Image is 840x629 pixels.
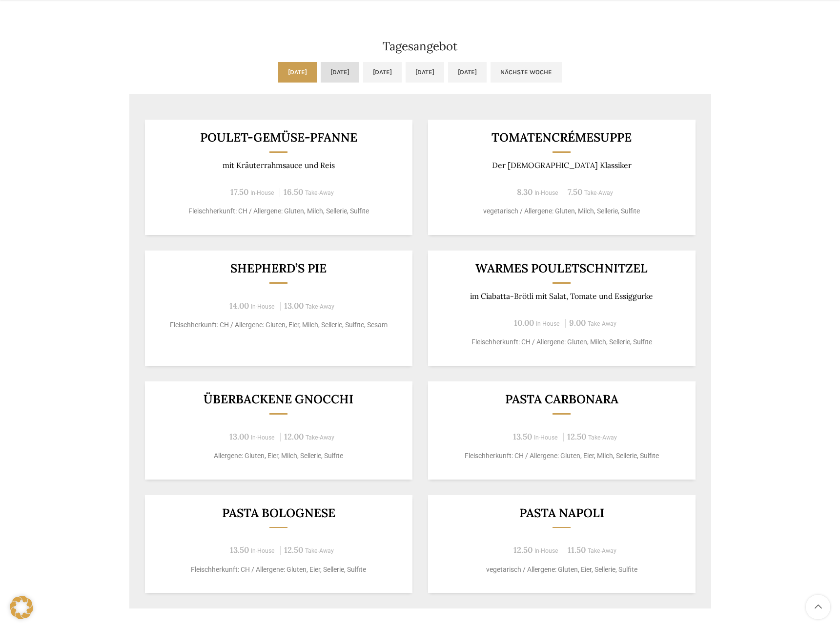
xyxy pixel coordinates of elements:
[440,206,683,216] p: vegetarisch / Allergene: Gluten, Milch, Sellerie, Sulfite
[491,62,562,83] a: Nächste Woche
[157,161,400,170] p: mit Kräuterrahmsauce und Reis
[157,262,400,274] h3: Shepherd’s Pie
[321,62,359,83] a: [DATE]
[440,161,683,170] p: Der [DEMOGRAPHIC_DATA] Klassiker
[440,507,683,519] h3: Pasta Napoli
[157,565,400,575] p: Fleischherkunft: CH / Allergene: Gluten, Eier, Sellerie, Sulfite
[534,189,558,196] span: In-House
[568,545,586,555] span: 11.50
[513,545,533,555] span: 12.50
[569,317,586,328] span: 9.00
[278,62,317,83] a: [DATE]
[568,187,582,197] span: 7.50
[250,189,274,196] span: In-House
[284,300,304,311] span: 13.00
[536,320,560,327] span: In-House
[284,187,303,197] span: 16.50
[448,62,487,83] a: [DATE]
[251,547,275,554] span: In-House
[406,62,444,83] a: [DATE]
[305,189,334,196] span: Take-Away
[534,434,558,441] span: In-House
[157,507,400,519] h3: Pasta Bolognese
[306,434,334,441] span: Take-Away
[440,451,683,461] p: Fleischherkunft: CH / Allergene: Gluten, Eier, Milch, Sellerie, Sulfite
[588,434,617,441] span: Take-Away
[440,292,683,301] p: im Ciabatta-Brötli mit Salat, Tomate und Essiggurke
[440,337,683,347] p: Fleischherkunft: CH / Allergene: Gluten, Milch, Sellerie, Sulfite
[157,451,400,461] p: Allergene: Gluten, Eier, Milch, Sellerie, Sulfite
[229,431,249,442] span: 13.00
[513,431,532,442] span: 13.50
[230,187,248,197] span: 17.50
[363,62,402,83] a: [DATE]
[230,545,249,555] span: 13.50
[517,187,533,197] span: 8.30
[284,431,304,442] span: 12.00
[584,189,613,196] span: Take-Away
[129,41,711,52] h2: Tagesangebot
[284,545,303,555] span: 12.50
[157,320,400,330] p: Fleischherkunft: CH / Allergene: Gluten, Eier, Milch, Sellerie, Sulfite, Sesam
[514,317,534,328] span: 10.00
[251,303,275,310] span: In-House
[440,262,683,274] h3: Warmes Pouletschnitzel
[440,131,683,144] h3: Tomatencrémesuppe
[588,320,616,327] span: Take-Away
[306,303,334,310] span: Take-Away
[588,547,616,554] span: Take-Away
[305,547,334,554] span: Take-Away
[157,393,400,405] h3: Überbackene Gnocchi
[157,131,400,144] h3: Poulet-Gemüse-Pfanne
[251,434,275,441] span: In-House
[806,595,830,619] a: Scroll to top button
[567,431,586,442] span: 12.50
[534,547,558,554] span: In-House
[229,300,249,311] span: 14.00
[440,393,683,405] h3: Pasta Carbonara
[157,206,400,216] p: Fleischherkunft: CH / Allergene: Gluten, Milch, Sellerie, Sulfite
[440,565,683,575] p: vegetarisch / Allergene: Gluten, Eier, Sellerie, Sulfite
